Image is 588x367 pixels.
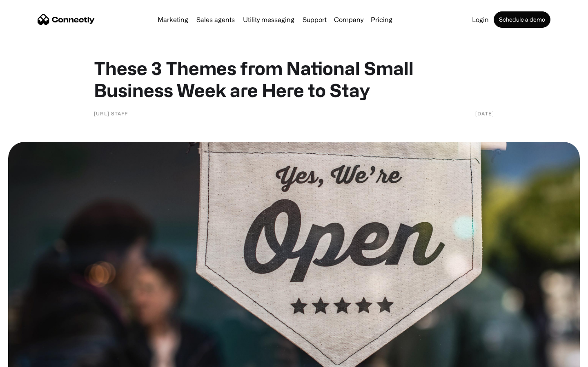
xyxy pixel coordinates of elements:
[469,16,492,23] a: Login
[154,16,192,23] a: Marketing
[193,16,238,23] a: Sales agents
[94,109,128,117] div: [URL] Staff
[334,14,363,25] div: Company
[8,353,49,364] aside: Language selected: English
[494,11,550,28] a: Schedule a demo
[94,57,494,101] h1: These 3 Themes from National Small Business Week are Here to Stay
[299,16,330,23] a: Support
[367,16,396,23] a: Pricing
[240,16,298,23] a: Utility messaging
[16,353,49,364] ul: Language list
[475,109,494,117] div: [DATE]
